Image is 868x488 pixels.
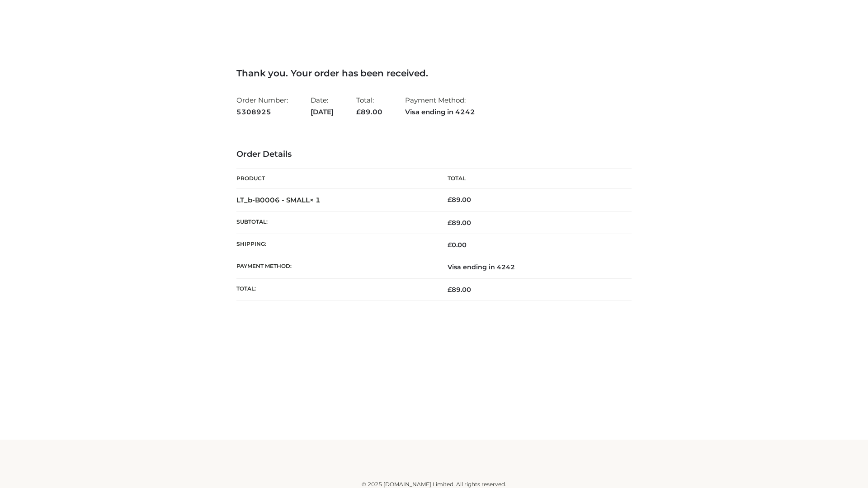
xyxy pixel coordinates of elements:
strong: [DATE] [311,106,334,118]
th: Product [236,169,434,189]
span: £ [448,196,452,204]
strong: × 1 [310,196,321,204]
li: Date: [311,92,334,120]
th: Payment method: [236,256,434,278]
li: Order Number: [236,92,288,120]
strong: 5308925 [236,106,288,118]
span: £ [448,219,452,227]
strong: LT_b-B0006 - SMALL [236,196,321,204]
li: Payment Method: [405,92,475,120]
h3: Order Details [236,150,632,160]
bdi: 0.00 [448,241,467,249]
li: Total: [356,92,382,120]
bdi: 89.00 [448,196,471,204]
td: Visa ending in 4242 [434,256,632,278]
span: 89.00 [448,286,471,294]
span: £ [448,241,452,249]
th: Shipping: [236,234,434,256]
span: £ [356,108,361,116]
strong: Visa ending in 4242 [405,106,475,118]
span: 89.00 [356,108,382,116]
h3: Thank you. Your order has been received. [236,68,632,79]
span: 89.00 [448,219,471,227]
th: Subtotal: [236,211,434,234]
span: £ [448,286,452,294]
th: Total: [236,278,434,300]
th: Total [434,169,632,189]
